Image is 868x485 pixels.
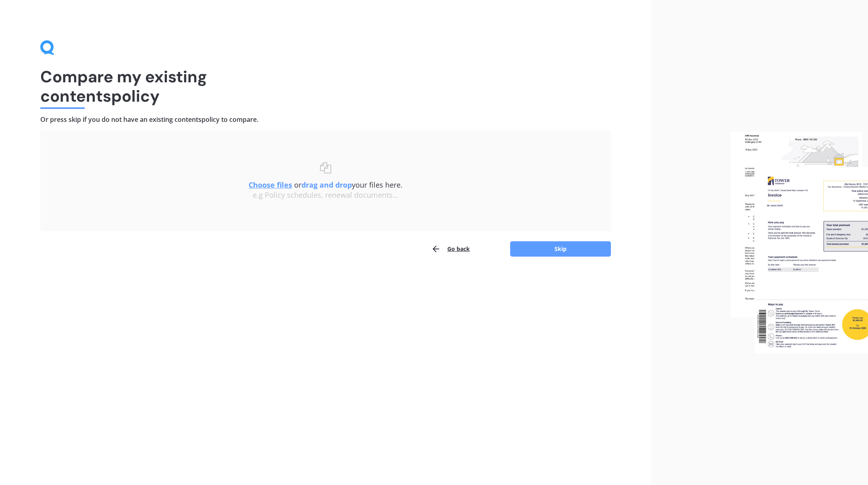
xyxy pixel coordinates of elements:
[40,67,611,106] h1: Compare my existing contents policy
[431,241,470,257] button: Go back
[301,180,352,190] b: drag and drop
[249,180,403,190] span: or your files here.
[40,115,611,124] h4: Or press skip if you do not have an existing contents policy to compare.
[249,180,292,190] u: Choose files
[731,132,868,353] img: files.webp
[510,241,611,257] button: Skip
[56,191,595,200] div: e.g Policy schedules, renewal documents...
